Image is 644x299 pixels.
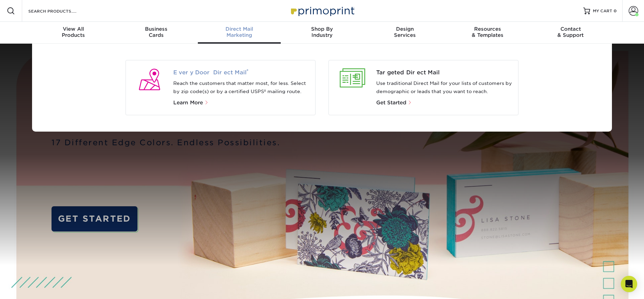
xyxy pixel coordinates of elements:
[621,276,637,292] div: Open Intercom Messenger
[614,9,617,13] span: 0
[529,26,612,38] div: & Support
[376,69,513,77] a: Targeted Direct Mail
[198,26,281,38] div: Marketing
[376,79,513,96] p: Use traditional Direct Mail for your lists of customers by demographic or leads that you want to ...
[363,26,446,38] div: Services
[529,26,612,32] span: Contact
[173,100,203,106] span: Learn More
[115,26,198,32] span: Business
[446,26,529,38] div: & Templates
[198,22,281,44] a: Direct MailMarketing
[363,22,446,44] a: DesignServices
[376,100,406,106] span: Get Started
[281,26,364,38] div: Industry
[529,22,612,44] a: Contact& Support
[281,26,364,32] span: Shop By
[288,3,356,18] img: Primoprint
[363,26,446,32] span: Design
[32,26,115,38] div: Products
[281,22,364,44] a: Shop ByIndustry
[593,8,612,14] span: MY CART
[173,69,310,77] span: Every Door Direct Mail
[376,100,412,105] a: Get Started
[115,22,198,44] a: BusinessCards
[247,68,248,73] sup: ®
[115,26,198,38] div: Cards
[32,22,115,44] a: View AllProducts
[32,26,115,32] span: View All
[28,7,94,15] input: SEARCH PRODUCTS.....
[446,26,529,32] span: Resources
[198,26,281,32] span: Direct Mail
[173,69,310,77] a: Every Door Direct Mail®
[173,79,310,96] p: Reach the customers that matter most, for less. Select by zip code(s) or by a certified USPS® mai...
[173,100,211,105] a: Learn More
[446,22,529,44] a: Resources& Templates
